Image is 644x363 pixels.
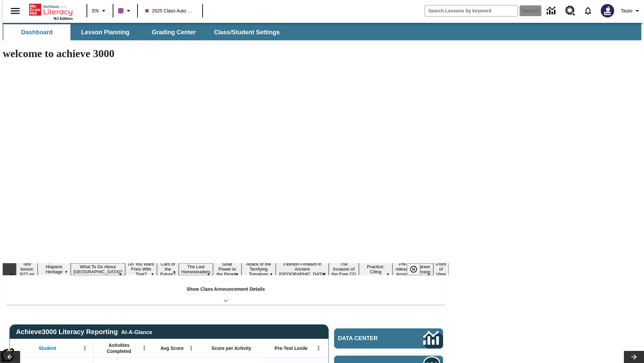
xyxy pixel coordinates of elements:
p: Show Class Announcement Details [186,286,265,293]
button: Lesson Planning [72,24,139,40]
div: SubNavbar [3,24,286,40]
span: 2025 Class Auto Grade 13 [145,7,195,14]
a: Home [29,3,73,16]
button: Slide 6 The Last Homesteaders [179,263,213,275]
button: Slide 2 ¡Viva Hispanic Heritage Month! [38,258,70,280]
input: search field [425,5,518,16]
button: Dashboard [3,24,70,40]
button: Language: EN, Select a language [89,5,111,17]
button: Lesson carousel, Next [624,351,644,363]
button: Open Menu [80,343,90,353]
div: SubNavbar [3,23,641,40]
button: Class color is purple. Change class color [115,5,135,17]
button: Slide 3 What To Do About Iceland? [71,263,125,275]
span: Achieve3000 Literacy Reporting [16,328,152,336]
button: Slide 14 Point of View [433,260,449,278]
span: Pre-Test Lexile [275,345,308,351]
button: Open Menu [186,343,196,353]
a: Data Center [334,328,443,349]
button: Slide 1 Test lesson 3/27 en [16,260,38,278]
a: Resource Center, Will open in new tab [561,2,579,20]
button: Slide 12 Pre-release lesson [392,260,414,278]
button: Open Menu [139,343,149,353]
img: Avatar [601,4,614,17]
div: Pause [407,263,427,275]
button: Grading Center [140,24,207,40]
button: Slide 11 Mixed Practice: Citing Evidence [359,258,392,280]
button: Pause [407,263,420,275]
div: Home [29,2,73,21]
span: Student [39,345,56,351]
button: Profile/Settings [618,5,644,17]
a: Notifications [579,2,597,19]
button: Slide 9 Fashion Forward in Ancient Rome [276,260,328,278]
button: Slide 4 Do You Want Fries With That? [125,260,157,278]
span: Score per Activity [212,345,252,351]
span: Data Center [338,335,401,342]
span: Tauto [621,7,632,14]
div: At-A-Glance [121,328,152,335]
button: Open side menu [5,1,25,21]
span: Activities Completed [97,342,141,354]
span: EN [92,7,99,14]
button: Open Menu [314,343,324,353]
button: Slide 10 The Invasion of the Free CD [329,260,359,278]
h1: welcome to achieve 3000 [3,47,449,60]
button: Slide 7 Solar Power to the People [213,260,241,278]
span: Avg Score [160,345,183,351]
span: NJ Edition [54,16,73,21]
button: Class/Student Settings [209,24,285,40]
button: Slide 5 Cars of the Future? [157,260,178,278]
button: Select a new avatar [597,2,618,19]
a: Data Center [543,2,561,20]
button: Slide 8 Attack of the Terrifying Tomatoes [241,260,276,278]
div: Show Class Announcement Details [6,282,445,305]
